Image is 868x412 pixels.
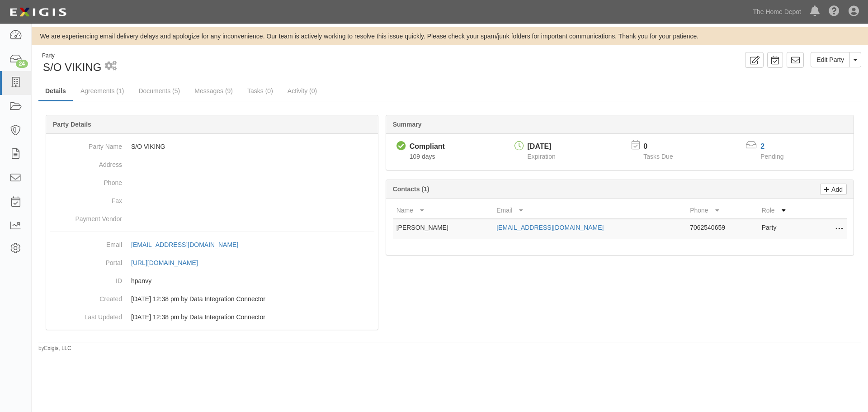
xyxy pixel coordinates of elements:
td: Party [758,219,811,239]
div: We are experiencing email delivery delays and apologize for any inconvenience. Our team is active... [32,32,868,41]
td: 7062540659 [686,219,758,239]
span: S/O VIKING [43,61,101,73]
a: [EMAIL_ADDRESS][DOMAIN_NAME] [496,224,604,231]
a: Exigis, LLC [44,345,71,351]
a: Documents (5) [132,82,187,100]
a: Messages (9) [188,82,240,100]
img: logo-5460c22ac91f19d4615b14bd174203de0afe785f0fc80cf4dbbc73dc1793850b.png [7,4,69,20]
a: 2 [760,142,764,150]
dd: hpanvy [50,272,374,290]
i: 1 scheduled workflow [105,62,117,71]
dt: Last Updated [50,308,122,322]
dd: 12/19/2024 12:38 pm by Data Integration Connector [50,290,374,308]
div: Party [42,52,101,60]
a: Add [820,184,847,195]
b: Summary [393,121,422,128]
a: [EMAIL_ADDRESS][DOMAIN_NAME] [131,241,248,248]
dt: Portal [50,254,122,267]
td: [PERSON_NAME] [393,219,493,239]
p: Add [829,184,843,194]
div: S/O VIKING [38,52,443,75]
a: The Home Depot [748,3,806,21]
span: Since 04/25/2025 [410,153,435,160]
a: [URL][DOMAIN_NAME] [131,259,208,266]
dt: Created [50,290,122,303]
span: Expiration [528,153,556,160]
a: Activity (0) [281,82,324,100]
th: Name [393,202,493,219]
span: Pending [760,153,783,160]
b: Party Details [53,121,91,128]
a: Agreements (1) [74,82,131,100]
dt: Fax [50,192,122,205]
b: Contacts (1) [393,185,429,193]
dt: Party Name [50,137,122,151]
th: Email [493,202,686,219]
th: Role [758,202,811,219]
a: Details [38,82,73,101]
dt: ID [50,272,122,285]
div: [DATE] [528,142,556,152]
a: Tasks (0) [241,82,280,100]
a: Edit Party [811,52,850,67]
p: 0 [643,142,684,152]
dt: Email [50,236,122,249]
th: Phone [686,202,758,219]
dd: 12/19/2024 12:38 pm by Data Integration Connector [50,308,374,326]
div: Compliant [410,142,445,152]
i: Compliant [396,142,406,151]
dt: Payment Vendor [50,210,122,223]
span: Tasks Due [643,153,673,160]
i: Help Center - Complianz [829,6,840,17]
dt: Address [50,156,122,169]
div: 24 [16,60,28,68]
dt: Phone [50,174,122,187]
div: [EMAIL_ADDRESS][DOMAIN_NAME] [131,240,238,249]
small: by [38,345,71,352]
dd: S/O VIKING [50,137,374,156]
